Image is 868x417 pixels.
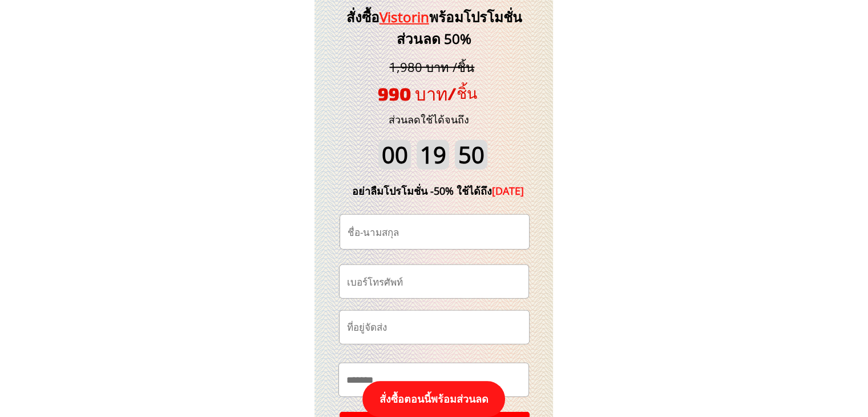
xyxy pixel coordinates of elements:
[373,111,485,128] h3: ส่วนลดใช้ได้จนถึง
[447,83,477,102] span: /ชิ้น
[344,265,524,298] input: เบอร์โทรศัพท์
[344,311,524,344] input: ที่อยู่จัดส่ง
[389,58,474,75] span: 1,980 บาท /ชิ้น
[335,183,542,199] div: อย่าลืมโปรโมชั่น -50% ใช้ได้ถึง
[492,184,524,198] span: [DATE]
[378,83,447,104] span: 990 บาท
[380,7,429,26] span: Vistorin
[327,6,541,50] h3: สั่งซื้อ พร้อมโปรโมชั่นส่วนลด 50%
[345,215,524,249] input: ชื่อ-นามสกุล
[362,381,505,417] p: สั่งซื้อตอนนี้พร้อมส่วนลด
